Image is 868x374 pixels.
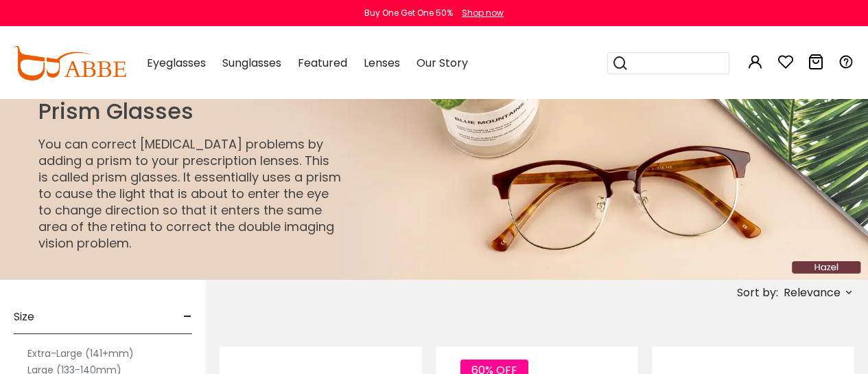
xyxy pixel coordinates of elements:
[417,55,468,71] span: Our Story
[364,55,400,71] span: Lenses
[222,55,281,71] span: Sunglasses
[14,46,126,80] img: abbeglasses.com
[183,300,192,333] span: -
[27,345,134,362] label: Extra-Large (141+mm)
[38,136,342,252] p: You can correct [MEDICAL_DATA] problems by adding a prism to your prescription lenses. This is ca...
[14,300,34,333] span: Size
[364,7,453,19] div: Buy One Get One 50%
[462,7,504,19] div: Shop now
[147,55,206,71] span: Eyeglasses
[737,285,778,300] span: Sort by:
[455,7,504,19] a: Shop now
[38,98,342,124] h1: Prism Glasses
[784,280,841,305] span: Relevance
[298,55,347,71] span: Featured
